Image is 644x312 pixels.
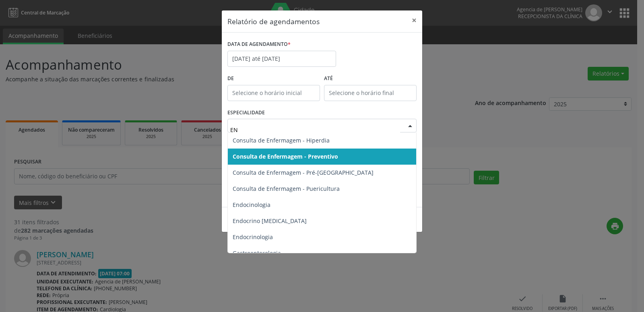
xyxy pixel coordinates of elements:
[227,85,320,101] input: Selecione o horário inicial
[233,153,338,160] span: Consulta de Enfermagem - Preventivo
[233,169,374,176] span: Consulta de Enfermagem - Pré-[GEOGRAPHIC_DATA]
[227,51,336,67] input: Selecione uma data ou intervalo
[324,72,417,85] label: ATÉ
[324,85,417,101] input: Selecione o horário final
[233,249,281,257] span: Gastroenterologia
[233,185,340,192] span: Consulta de Enfermagem - Puericultura
[227,16,320,27] h5: Relatório de agendamentos
[230,122,400,138] input: Seleciona uma especialidade
[233,201,270,209] span: Endocinologia
[233,233,273,241] span: Endocrinologia
[227,38,291,51] label: DATA DE AGENDAMENTO
[406,10,422,30] button: Close
[233,217,307,225] span: Endocrino [MEDICAL_DATA]
[233,136,330,144] span: Consulta de Enfermagem - Hiperdia
[227,107,265,119] label: ESPECIALIDADE
[227,72,320,85] label: De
